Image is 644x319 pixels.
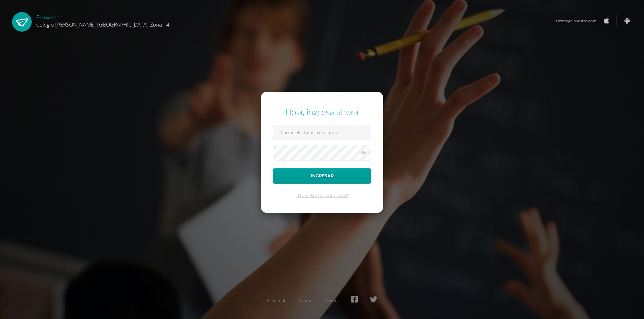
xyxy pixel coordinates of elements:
a: Ayuda [299,298,311,303]
a: ¿Olvidaste tu contraseña? [296,193,348,198]
a: Presskit [323,298,339,303]
div: Bienvenido, [36,12,169,28]
button: Ingresar [273,168,371,184]
div: Hola, ingresa ahora [273,106,371,118]
a: Acerca de [267,298,287,303]
span: Descarga nuestra app: [556,15,602,27]
input: Correo electrónico o usuario [273,125,371,140]
span: Colegio [PERSON_NAME] [GEOGRAPHIC_DATA] Zona 14 [36,21,169,28]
